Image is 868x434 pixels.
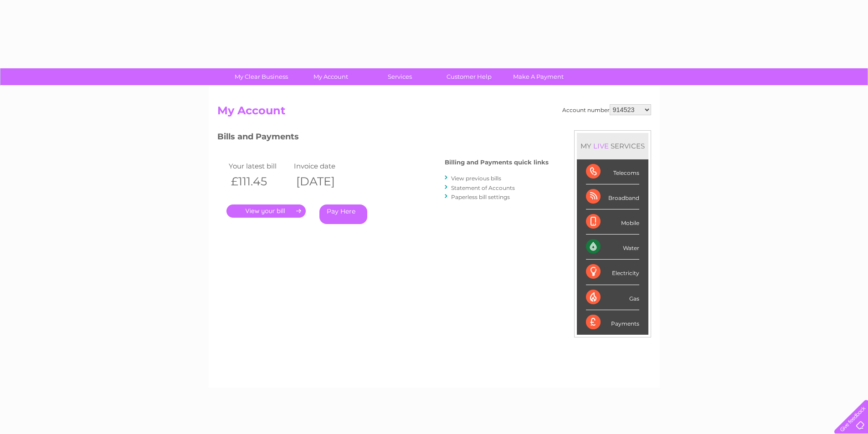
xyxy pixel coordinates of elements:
[293,68,368,85] a: My Account
[445,159,549,166] h4: Billing and Payments quick links
[586,159,639,184] div: Telecoms
[292,160,357,172] td: Invoice date
[586,184,639,209] div: Broadband
[431,68,507,85] a: Customer Help
[451,175,501,182] a: View previous bills
[586,235,639,260] div: Water
[292,172,357,191] th: [DATE]
[226,204,306,218] a: .
[217,104,651,122] h2: My Account
[319,204,367,224] a: Pay Here
[586,285,639,310] div: Gas
[577,133,648,159] div: MY SERVICES
[501,68,576,85] a: Make A Payment
[591,142,611,150] div: LIVE
[226,172,292,191] th: £111.45
[451,194,510,200] a: Paperless bill settings
[224,68,299,85] a: My Clear Business
[586,310,639,335] div: Payments
[217,130,549,146] h3: Bills and Payments
[451,184,515,191] a: Statement of Accounts
[362,68,437,85] a: Services
[586,209,639,235] div: Mobile
[586,260,639,285] div: Electricity
[562,104,651,115] div: Account number
[226,160,292,172] td: Your latest bill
